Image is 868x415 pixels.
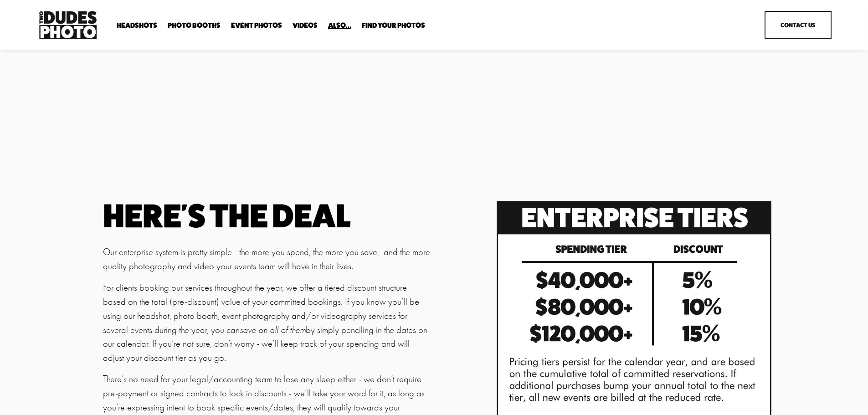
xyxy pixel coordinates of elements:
[168,21,221,30] a: folder dropdown
[168,22,221,29] span: Photo Booths
[328,21,351,30] a: folder dropdown
[328,22,351,29] span: Also...
[103,281,431,365] p: For clients booking our services throughout the year, we offer a tiered discount structure based ...
[103,200,431,231] h1: Here's the Deal
[765,11,832,39] a: Contact Us
[240,324,306,335] em: save on all of them
[293,21,318,30] a: Videos
[117,21,157,30] a: folder dropdown
[103,245,431,273] p: Our enterprise system is pretty simple - the more you spend, the more you save, and the more qual...
[362,21,425,30] a: folder dropdown
[36,9,99,41] img: Two Dudes Photo | Headshots, Portraits &amp; Photo Booths
[117,22,157,29] span: Headshots
[362,22,425,29] span: Find Your Photos
[231,21,282,30] a: Event Photos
